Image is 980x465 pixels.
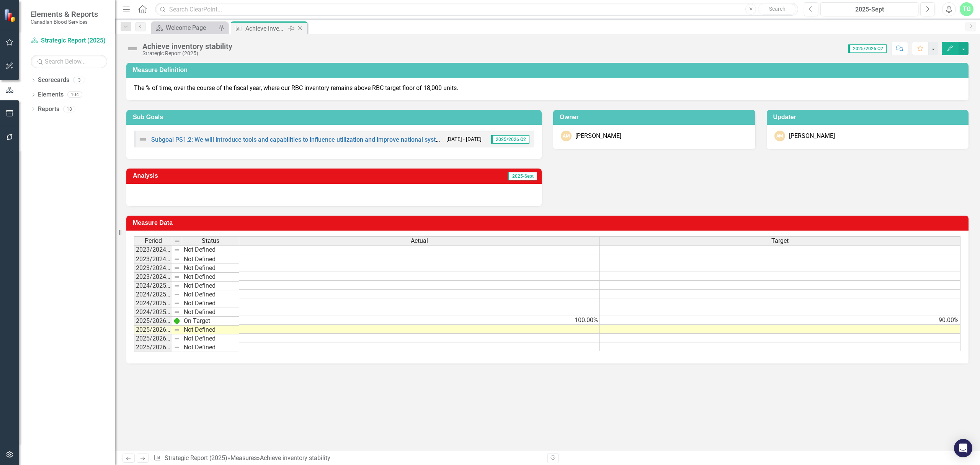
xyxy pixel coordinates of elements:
div: 2025-Sept [823,5,916,14]
td: 2023/2024 Q4 [134,273,172,282]
img: Not Defined [138,135,147,144]
td: Not Defined [182,290,239,299]
span: 2025/2026 Q2 [848,44,887,53]
img: 8DAGhfEEPCf229AAAAAElFTkSuQmCC [174,256,180,262]
small: [DATE] - [DATE] [446,136,482,143]
h3: Sub Goals [133,114,538,121]
input: Search ClearPoint... [155,3,798,16]
a: Welcome Page [153,23,216,33]
img: 8DAGhfEEPCf229AAAAAElFTkSuQmCC [174,283,180,289]
td: 2024/2025 Q1 [134,282,172,290]
td: 100.00% [239,316,600,325]
img: 8DAGhfEEPCf229AAAAAElFTkSuQmCC [174,309,180,315]
div: 3 [73,77,85,84]
div: Open Intercom Messenger [954,439,972,457]
td: 2025/2026 Q4 [134,343,172,352]
td: 2025/2026 Q2 [134,326,172,334]
small: Canadian Blood Services [31,19,98,25]
td: 2024/2025 Q4 [134,308,172,317]
a: Elements [38,90,64,99]
div: [PERSON_NAME] [575,132,621,141]
img: ClearPoint Strategy [4,9,17,22]
td: Not Defined [182,334,239,343]
img: 8DAGhfEEPCf229AAAAAElFTkSuQmCC [174,274,180,280]
td: Not Defined [182,308,239,317]
img: 8DAGhfEEPCf229AAAAAElFTkSuQmCC [174,336,180,342]
td: Not Defined [182,343,239,352]
img: 8DAGhfEEPCf229AAAAAElFTkSuQmCC [174,300,180,306]
td: 2025/2026 Q1 [134,317,172,326]
button: Search [758,4,796,15]
div: 104 [67,92,82,98]
td: 2024/2025 Q2 [134,290,172,299]
td: Not Defined [182,264,239,273]
div: Welcome Page [166,23,216,33]
td: On Target [182,317,239,326]
div: AM [774,131,785,141]
a: Measures [230,454,257,462]
div: Strategic Report (2025) [142,51,232,56]
img: 8DAGhfEEPCf229AAAAAElFTkSuQmCC [174,344,180,350]
div: » » [154,454,542,463]
td: 2025/2026 Q3 [134,334,172,343]
span: Target [771,237,789,244]
span: Elements & Reports [31,10,98,19]
h3: Measure Data [133,219,965,226]
span: 2025/2026 Q2 [491,135,529,144]
a: Strategic Report (2025) [165,454,227,462]
td: 90.00% [600,316,960,325]
td: Not Defined [182,245,239,255]
img: 8DAGhfEEPCf229AAAAAElFTkSuQmCC [174,327,180,333]
span: Search [769,6,786,12]
div: 18 [63,106,75,112]
td: Not Defined [182,255,239,264]
td: 2023/2024 Q2 [134,255,172,264]
div: AM [561,131,572,141]
img: 8DAGhfEEPCf229AAAAAElFTkSuQmCC [174,247,180,253]
div: Achieve inventory stability [245,24,286,33]
td: Not Defined [182,326,239,334]
button: TG [960,2,973,16]
td: Not Defined [182,282,239,290]
img: IjK2lU6JAAAAAElFTkSuQmCC [174,318,180,324]
h3: Measure Definition [133,67,965,74]
h3: Analysis [133,172,317,179]
button: 2025-Sept [820,2,918,16]
div: [PERSON_NAME] [789,132,835,141]
img: 8DAGhfEEPCf229AAAAAElFTkSuQmCC [174,291,180,298]
td: Not Defined [182,273,239,282]
span: Actual [411,237,428,244]
div: Achieve inventory stability [142,42,232,51]
td: 2024/2025 Q3 [134,299,172,308]
a: Reports [38,105,59,114]
a: Scorecards [38,76,69,85]
span: Status [202,237,219,244]
td: Not Defined [182,299,239,308]
a: Strategic Report (2025) [31,36,107,45]
span: 2025-Sept [508,172,537,180]
div: Achieve inventory stability [260,454,330,462]
span: Period [145,237,162,244]
h3: Owner [560,114,751,121]
input: Search Below... [31,55,107,68]
img: 8DAGhfEEPCf229AAAAAElFTkSuQmCC [174,238,180,244]
td: 2023/2024 Q1 [134,245,172,255]
img: 8DAGhfEEPCf229AAAAAElFTkSuQmCC [174,265,180,271]
h3: Updater [773,114,965,121]
img: Not Defined [126,43,139,55]
td: 2023/2024 Q3 [134,264,172,273]
a: Subgoal PS1.2: We will introduce tools and capabilities to influence utilization and improve nati... [151,136,640,143]
p: The % of time, over the course of the fiscal year, where our RBC inventory remains above RBC targ... [134,84,961,93]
